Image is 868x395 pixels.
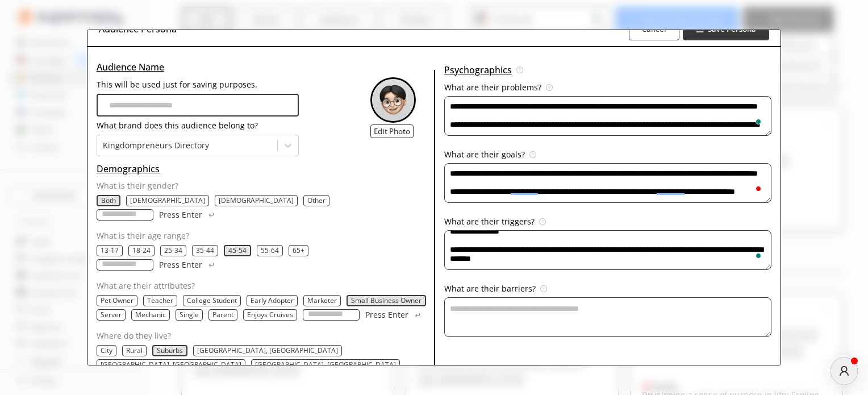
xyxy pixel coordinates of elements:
[101,246,119,255] button: 13-17
[365,309,422,321] button: Press Enter Press Enter
[132,246,151,255] button: 18-24
[159,259,216,271] button: Press Enter Press Enter
[97,80,299,89] p: This will be used just for saving purposes.
[228,246,247,255] button: 45-54
[196,246,214,255] button: 35-44
[370,124,414,138] button: Edit Photo
[97,195,429,221] div: gender-text-list
[414,313,421,317] img: Press Enter
[126,346,143,355] button: Rural
[540,285,547,292] img: Tooltip Icon
[539,218,546,225] img: Tooltip Icon
[159,210,202,219] p: Press Enter
[303,309,360,321] input: occupation-input
[164,246,182,255] button: 25-34
[208,213,215,217] img: Press Enter
[307,196,325,205] button: Other
[546,84,553,91] img: Tooltip Icon
[444,230,771,270] textarea: To enrich screen reader interactions, please activate Accessibility in Grammarly extension settings
[212,310,233,319] button: Parent
[444,61,512,78] u: Psychographics
[208,263,215,267] img: Press Enter
[444,96,771,136] textarea: To enrich screen reader interactions, please activate Accessibility in Grammarly extension settings
[180,310,199,319] button: Single
[97,121,299,130] p: What brand does this audience belong to?
[97,345,429,385] div: location-text-list
[135,310,166,319] button: Mechanic
[97,94,299,117] input: audience-persona-input-input
[444,284,536,293] p: What are their barriers?
[97,281,429,290] p: What are their attributes?
[101,360,241,369] button: San Francisco, CA
[293,246,304,255] button: 65+
[197,346,338,355] p: [GEOGRAPHIC_DATA], [GEOGRAPHIC_DATA]
[97,231,429,240] p: What is their age range?
[187,296,237,305] button: College Student
[101,196,116,205] button: Both
[255,360,396,369] button: Chicago, IL
[261,246,279,255] button: 55-64
[197,346,338,355] button: Atlanta, GA
[159,260,202,269] p: Press Enter
[219,196,294,205] button: Male
[255,360,396,369] p: [GEOGRAPHIC_DATA], [GEOGRAPHIC_DATA]
[97,181,429,190] p: What is their gender?
[365,310,408,319] p: Press Enter
[97,331,429,340] p: Where do they live?
[516,66,523,73] img: Tooltip Icon
[219,196,294,205] p: [DEMOGRAPHIC_DATA]
[831,357,858,385] div: atlas-message-author-avatar
[444,297,771,337] textarea: audience-persona-input-textarea
[307,296,337,305] button: Marketer
[147,296,173,305] button: Teacher
[529,151,536,158] img: Tooltip Icon
[444,150,525,159] p: What are their goals?
[831,357,858,385] button: atlas-launcher
[97,61,164,73] u: Audience Name
[444,163,771,203] textarea: To enrich screen reader interactions, please activate Accessibility in Grammarly extension settings
[130,196,205,205] p: [DEMOGRAPHIC_DATA]
[374,126,410,136] b: Edit Photo
[97,259,153,271] input: age-input
[101,346,112,355] button: City
[444,83,541,92] p: What are their problems?
[351,296,422,305] button: Small Business Owner
[101,360,241,369] p: [GEOGRAPHIC_DATA], [GEOGRAPHIC_DATA]
[101,296,133,305] button: Pet Owner
[159,209,216,221] button: Press Enter Press Enter
[251,296,294,305] button: Early Adopter
[247,310,293,319] button: Enjoys Cruises
[444,217,535,226] p: What are their triggers?
[97,245,429,271] div: age-text-list
[97,209,153,221] input: gender-input
[97,295,429,321] div: occupation-text-list
[157,346,183,355] button: Suburbs
[101,310,122,319] button: Server
[130,196,205,205] button: Female
[97,160,434,177] h3: Demographics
